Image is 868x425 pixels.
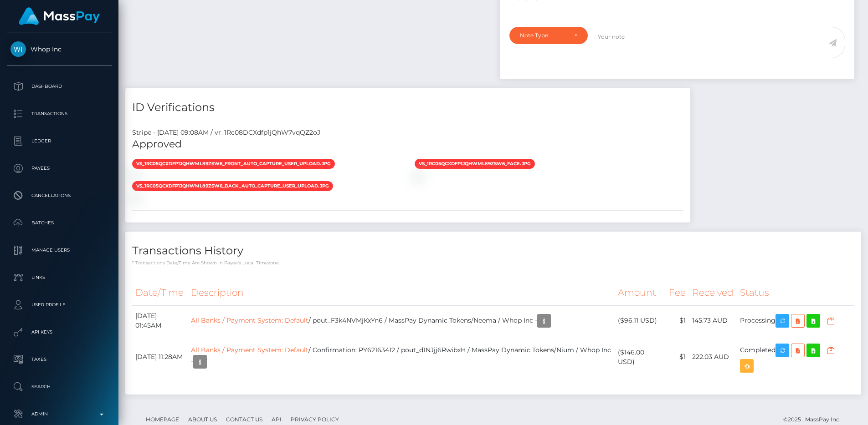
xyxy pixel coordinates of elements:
span: vs_1Rc05QCXdfp1jQhWMl89ZsW6_front_auto_capture_user_upload.jpg [132,159,335,169]
td: 145.73 AUD [689,305,737,336]
p: Search [10,380,108,394]
p: Manage Users [10,243,108,257]
div: Note Type [520,32,567,39]
td: $1 [666,336,689,378]
p: Admin [10,407,108,421]
a: User Profile [7,293,112,316]
a: Manage Users [7,239,112,262]
td: / Confirmation: PY62163412 / pout_d1NJjj6RwibxH / MassPay Dynamic Tokens/Nium / Whop Inc - [188,336,615,378]
a: Dashboard [7,75,112,98]
th: Fee [666,280,689,305]
a: All Banks / Payment System: Default [191,346,308,354]
img: vr_1Rc08DCXdfp1jQhW7vqQZ2oJfile_1Rc07SCXdfp1jQhWLIfmMAK7 [132,172,139,180]
a: Transactions [7,102,112,125]
img: MassPay Logo [19,7,100,25]
p: Dashboard [10,80,108,93]
th: Status [737,280,854,305]
th: Received [689,280,737,305]
a: All Banks / Payment System: Default [191,316,308,324]
a: API Keys [7,321,112,344]
p: Links [10,271,108,284]
a: Search [7,375,112,398]
a: Batches [7,212,112,234]
span: Whop Inc [7,45,112,53]
p: User Profile [10,298,108,312]
a: Cancellations [7,184,112,207]
img: vr_1Rc08DCXdfp1jQhW7vqQZ2oJfile_1Rc07jCXdfp1jQhWENRQltUb [132,195,139,202]
td: ($146.00 USD) [615,336,666,378]
p: Transactions [10,107,108,121]
p: * Transactions date/time are shown in payee's local timezone [132,259,854,266]
div: Stripe - [DATE] 09:08AM / vr_1Rc08DCXdfp1jQhW7vqQZ2oJ [125,128,690,137]
img: Whop Inc [10,41,26,57]
p: Payees [10,162,108,175]
td: 222.03 AUD [689,336,737,378]
span: vs_1Rc05QCXdfp1jQhWMl89ZsW6_back_auto_capture_user_upload.jpg [132,181,333,191]
th: Description [188,280,615,305]
h5: Approved [132,137,683,152]
td: $1 [666,305,689,336]
p: API Keys [10,325,108,339]
h4: ID Verifications [132,100,683,116]
div: © 2025 , MassPay Inc. [783,415,847,425]
th: Amount [615,280,666,305]
td: [DATE] 01:45AM [132,305,188,336]
a: Payees [7,157,112,180]
a: Links [7,266,112,289]
h4: Transactions History [132,243,854,259]
p: Taxes [10,353,108,366]
td: ($96.11 USD) [615,305,666,336]
p: Batches [10,216,108,230]
td: Processing [737,305,854,336]
span: vs_1Rc05QCXdfp1jQhWMl89ZsW6_face.jpg [415,159,535,169]
a: Ledger [7,130,112,152]
img: vr_1Rc08DCXdfp1jQhW7vqQZ2oJfile_1Rc086CXdfp1jQhWGyr74bei [415,172,422,180]
button: Note Type [509,27,588,44]
th: Date/Time [132,280,188,305]
p: Ledger [10,134,108,148]
td: / pout_F3k4NVMjKxYn6 / MassPay Dynamic Tokens/Neema / Whop Inc - [188,305,615,336]
p: Cancellations [10,189,108,202]
a: Taxes [7,348,112,371]
td: [DATE] 11:28AM [132,336,188,378]
td: Completed [737,336,854,378]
